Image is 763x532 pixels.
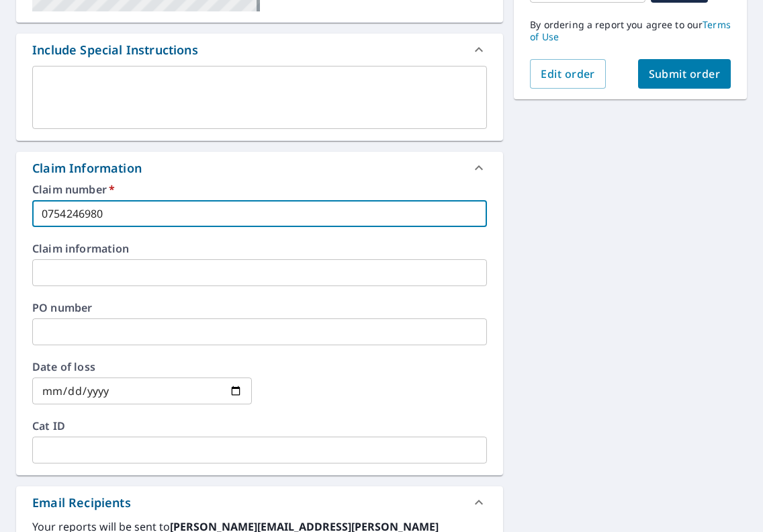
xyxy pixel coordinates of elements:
[32,361,252,372] label: Date of loss
[32,41,198,59] div: Include Special Instructions
[16,34,503,66] div: Include Special Instructions
[16,152,503,184] div: Claim Information
[638,59,731,89] button: Submit order
[32,159,142,177] div: Claim Information
[32,420,487,431] label: Cat ID
[541,66,595,81] span: Edit order
[32,494,131,512] div: Email Recipients
[32,243,487,254] label: Claim information
[649,66,721,81] span: Submit order
[530,18,731,43] a: Terms of Use
[530,59,606,89] button: Edit order
[16,486,503,519] div: Email Recipients
[530,19,731,43] p: By ordering a report you agree to our
[32,302,487,313] label: PO number
[32,184,487,195] label: Claim number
